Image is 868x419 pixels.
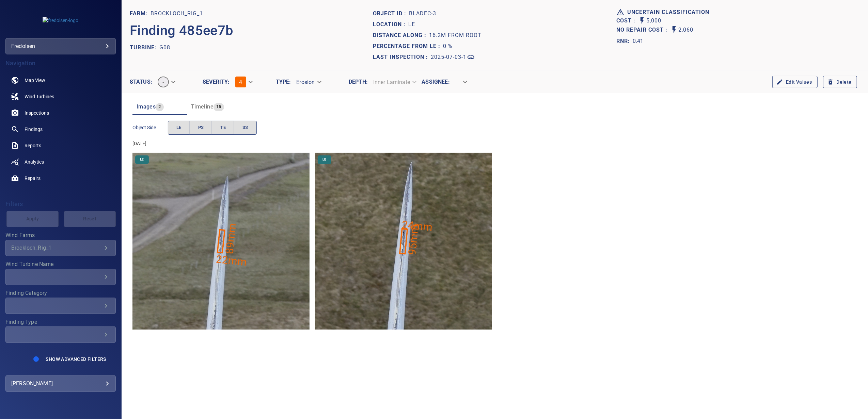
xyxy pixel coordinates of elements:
[5,290,116,296] label: Finding Category
[373,31,429,39] p: Distance along :
[132,153,310,330] img: Brockloch_Rig_1/G08/2025-07-03-1/2025-07-03-1/image89wp101.jpg
[431,53,475,61] a: 2025-07-03-1
[429,31,482,39] p: 16.2m from root
[5,262,116,267] label: Wind Turbine Name
[678,26,693,35] p: 2,060
[5,201,116,207] h4: Filters
[409,10,437,18] p: bladeC-3
[25,126,43,133] span: Findings
[450,76,472,88] div: ​
[203,79,230,85] label: Severity :
[151,10,203,18] p: Brockloch_Rig_1
[318,157,330,162] span: LE
[159,44,170,52] p: G08
[5,72,116,88] a: map noActive
[130,79,152,85] label: Status :
[368,76,421,88] div: Inner Laminate
[130,10,151,18] p: FARM:
[42,354,110,365] button: Show Advanced Filters
[191,103,214,110] span: Timeline
[409,20,415,29] p: LE
[130,20,233,41] p: Finding 485ee7b
[168,121,190,135] button: LE
[5,170,116,186] a: repairs noActive
[638,16,646,24] svg: Auto Cost
[823,76,857,88] button: Delete
[276,79,291,85] label: Type :
[373,53,431,61] p: Last Inspection :
[234,121,257,135] button: SS
[132,124,168,131] span: Object Side
[772,76,817,88] button: Edit Values
[25,93,54,100] span: Wind Turbines
[136,157,148,162] span: LE
[176,124,182,132] span: LE
[616,26,670,35] span: Projected additional costs incurred by waiting 1 year to repair. This is a function of possible i...
[373,10,409,18] p: Object ID :
[43,17,78,24] img: fredolsen-logo
[132,140,857,147] div: [DATE]
[156,103,163,111] span: 2
[633,37,644,45] p: 0.41
[315,153,492,330] img: Brockloch_Rig_1/G08/2025-07-03-1/2025-07-03-1/image88wp100.jpg
[616,37,633,45] h1: RNR:
[158,79,168,85] span: -
[190,121,212,135] button: PS
[616,36,644,47] span: The ratio of the additional incurred cost of repair in 1 year and the cost of repairing today. Fi...
[616,16,638,26] span: The base labour and equipment costs to repair the finding. Does not include the loss of productio...
[291,76,326,88] div: Erosion
[198,124,204,132] span: PS
[25,175,41,182] span: Repairs
[11,245,102,251] div: Brockloch_Rig_1
[5,137,116,154] a: reports noActive
[616,27,670,33] h1: No Repair Cost :
[25,158,44,165] span: Analytics
[214,103,224,111] span: 15
[5,298,116,314] div: Finding Category
[11,378,110,389] div: [PERSON_NAME]
[373,20,409,29] p: Location :
[5,60,116,67] h4: Navigation
[5,88,116,105] a: windturbines noActive
[5,105,116,121] a: inspections noActive
[422,79,449,85] label: Assignee :
[25,77,45,84] span: Map View
[46,356,106,362] span: Show Advanced Filters
[5,269,116,285] div: Wind Turbine Name
[670,26,678,34] svg: Auto No Repair Cost
[5,319,116,325] label: Finding Type
[242,124,248,132] span: SS
[5,240,116,256] div: Wind Farms
[5,121,116,137] a: findings noActive
[627,9,712,16] h1: Uncertain classification
[349,79,368,85] label: Depth :
[25,110,49,116] span: Inspections
[5,38,116,54] div: fredolsen
[152,74,180,90] div: -
[5,233,116,238] label: Wind Farms
[137,103,156,110] span: Images
[130,44,159,52] p: TURBINE:
[11,41,110,52] div: fredolsen
[25,142,41,149] span: Reports
[230,74,257,90] div: 4
[220,124,226,132] span: TE
[646,16,661,26] p: 5,000
[239,79,242,85] span: 4
[168,121,257,135] div: objectSide
[5,154,116,170] a: analytics noActive
[443,42,453,50] p: 0 %
[616,18,638,24] h1: Cost :
[431,53,467,61] p: 2025-07-03-1
[212,121,234,135] button: TE
[5,326,116,343] div: Finding Type
[373,42,443,50] p: Percentage from LE :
